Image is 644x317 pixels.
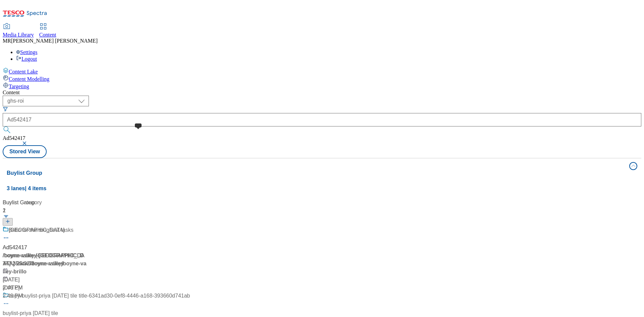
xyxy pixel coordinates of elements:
[3,67,641,75] a: Content Lake
[39,24,56,38] a: Content
[3,75,641,82] a: Content Modelling
[3,135,25,141] span: Ad542417
[3,38,11,44] span: MR
[3,207,190,215] div: 2
[16,49,38,55] a: Settings
[3,158,641,196] button: Buylist Group3 lanes| 4 items
[3,90,641,96] div: Content
[9,76,49,82] span: Content Modelling
[3,276,87,284] div: [DATE]
[3,284,87,292] div: 2:46 PM
[9,226,73,234] div: Brillo for the toughest tasks
[3,199,87,207] div: Buylist Group
[3,145,47,158] button: Stored View
[3,199,190,207] div: Buylist
[3,82,641,90] a: Targeting
[3,276,190,284] div: [DATE]
[3,32,34,38] span: Media Library
[16,56,37,62] a: Logout
[3,207,87,215] div: 1
[9,292,190,300] div: copy-buylist-priya [DATE] tile title-6341ad30-0ef8-4446-a168-393660d741ab
[3,24,34,38] a: Media Library
[11,38,98,44] span: [PERSON_NAME] [PERSON_NAME]
[9,84,29,89] span: Targeting
[3,253,84,266] span: / boyne-valley-[GEOGRAPHIC_DATA]-25tw32
[3,244,27,252] div: Ad542417
[9,69,38,74] span: Content Lake
[3,292,87,300] div: 2:46 PM
[39,32,56,38] span: Content
[3,106,8,112] svg: Search Filters
[3,284,190,292] div: 2:46 PM
[3,113,641,126] input: Search
[7,186,46,191] span: 3 lanes | 4 items
[7,169,625,177] h4: Buylist Group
